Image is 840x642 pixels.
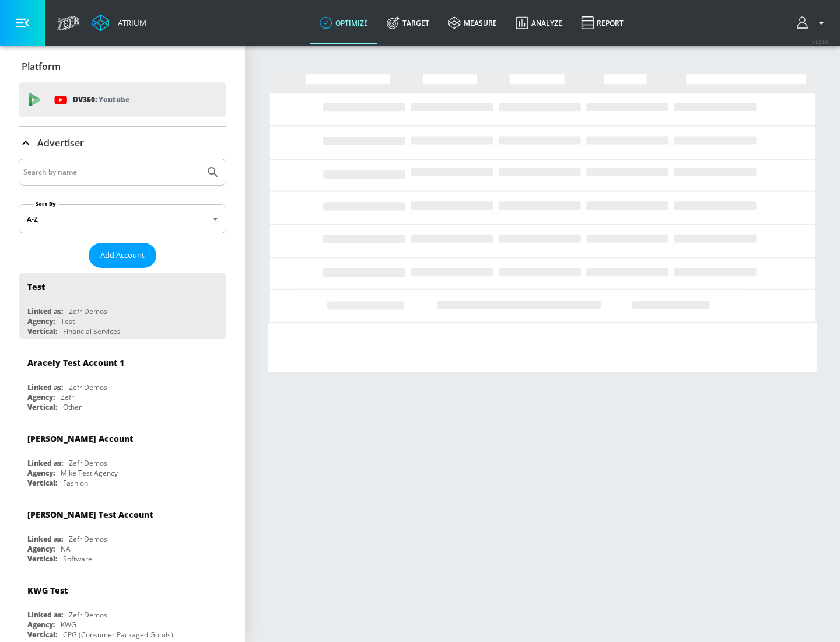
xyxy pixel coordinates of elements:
a: Report [572,2,633,44]
div: Aracely Test Account 1Linked as:Zefr DemosAgency:ZefrVertical:Other [19,348,226,415]
span: v 4.24.0 [812,39,828,45]
div: Zefr Demos [69,458,107,468]
div: Agency: [27,620,55,630]
div: Vertical: [27,630,57,640]
div: [PERSON_NAME] Account [27,433,133,444]
div: Linked as: [27,610,63,620]
div: Zefr Demos [69,306,107,316]
div: Zefr Demos [69,610,107,620]
div: Vertical: [27,402,57,412]
div: Vertical: [27,554,57,564]
input: Search by name [23,165,200,180]
div: A-Z [19,204,226,233]
p: DV360: [73,93,129,106]
div: [PERSON_NAME] Test AccountLinked as:Zefr DemosAgency:NAVertical:Software [19,500,226,567]
div: Zefr [61,392,74,402]
div: Software [63,554,92,564]
div: Test [27,281,45,292]
div: Atrium [113,18,146,28]
div: DV360: Youtube [19,82,226,117]
a: optimize [310,2,377,44]
div: TestLinked as:Zefr DemosAgency:TestVertical:Financial Services [19,273,226,339]
div: Aracely Test Account 1 [27,357,124,368]
button: Add Account [89,243,156,268]
div: Agency: [27,468,55,478]
div: Agency: [27,316,55,326]
div: KWG Test [27,585,68,596]
div: Fashion [63,478,88,488]
label: Sort By [33,200,58,208]
div: [PERSON_NAME] Test Account [27,509,153,520]
p: Youtube [99,93,129,106]
div: Zefr Demos [69,534,107,544]
div: Linked as: [27,458,63,468]
div: Test [61,316,75,326]
div: Linked as: [27,534,63,544]
div: Linked as: [27,382,63,392]
a: Target [377,2,439,44]
div: NA [61,544,71,554]
a: Atrium [92,14,146,32]
div: KWG [61,620,76,630]
div: [PERSON_NAME] AccountLinked as:Zefr DemosAgency:Mike Test AgencyVertical:Fashion [19,424,226,491]
p: Advertiser [37,137,84,149]
div: Vertical: [27,326,57,336]
div: Vertical: [27,478,57,488]
div: CPG (Consumer Packaged Goods) [63,630,173,640]
a: measure [439,2,506,44]
div: Agency: [27,392,55,402]
div: Zefr Demos [69,382,107,392]
div: Linked as: [27,306,63,316]
span: Add Account [100,249,145,262]
div: Other [63,402,82,412]
a: Analyze [506,2,572,44]
p: Platform [22,60,61,73]
div: Mike Test Agency [61,468,118,478]
div: Financial Services [63,326,121,336]
div: Advertiser [19,127,226,159]
div: Platform [19,50,226,83]
div: Agency: [27,544,55,554]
